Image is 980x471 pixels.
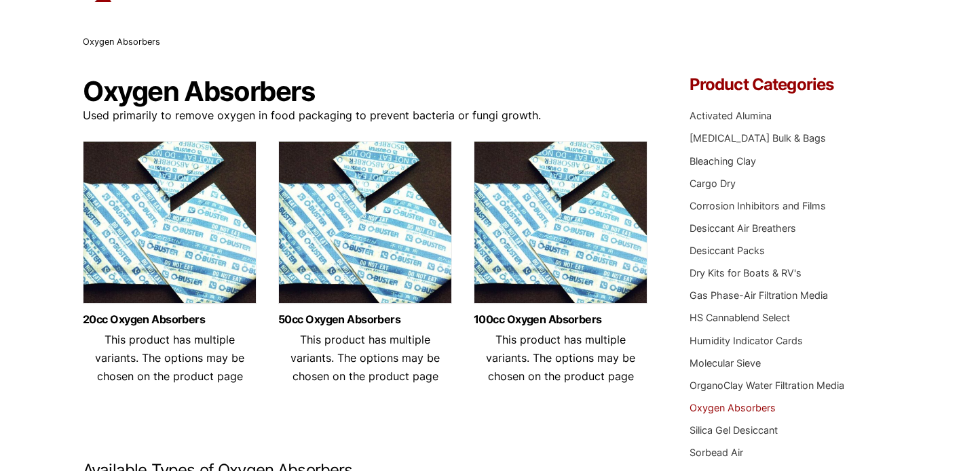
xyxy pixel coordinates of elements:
a: 50cc Oxygen Absorbers [278,314,452,325]
a: Corrosion Inhibitors and Films [690,200,826,211]
a: Cargo Dry [690,178,736,189]
a: 100cc Oxygen Absorbers [474,314,647,325]
a: 20cc Oxygen Absorbers [83,314,257,325]
a: HS Cannablend Select [690,312,790,323]
a: Gas Phase-Air Filtration Media [690,289,828,301]
a: Desiccant Packs [690,245,765,256]
p: Used primarily to remove oxygen in food packaging to prevent bacteria or fungi growth. [83,106,649,125]
span: Oxygen Absorbers [83,37,160,47]
a: [MEDICAL_DATA] Bulk & Bags [690,132,826,144]
a: Molecular Sieve [690,357,761,369]
a: Dry Kits for Boats & RV's [690,267,802,279]
a: Oxygen Absorbers [690,402,776,413]
h1: Oxygen Absorbers [83,77,649,106]
a: Sorbead Air [690,447,743,458]
span: This product has multiple variants. The options may be chosen on the product page [95,333,244,383]
span: This product has multiple variants. The options may be chosen on the product page [290,333,440,383]
a: Silica Gel Desiccant [690,424,778,436]
a: Activated Alumina [690,110,772,121]
h4: Product Categories [690,77,897,93]
a: Humidity Indicator Cards [690,335,803,346]
a: Desiccant Air Breathers [690,222,796,234]
a: OrganoClay Water Filtration Media [690,380,844,391]
span: This product has multiple variants. The options may be chosen on the product page [486,333,635,383]
a: Bleaching Clay [690,155,756,167]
